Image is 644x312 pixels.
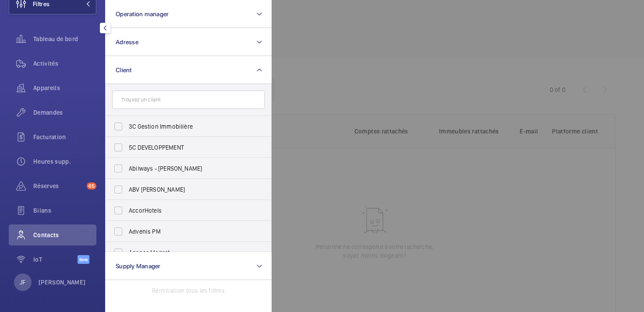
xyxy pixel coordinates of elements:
[33,255,78,264] span: IoT
[87,182,96,189] span: 65
[33,231,96,239] span: Contacts
[33,35,96,43] span: Tableau de bord
[33,133,96,141] span: Facturation
[33,182,83,190] span: Réserves
[20,278,25,287] p: JF
[33,206,96,215] span: Bilans
[39,278,86,287] p: [PERSON_NAME]
[78,255,89,264] span: Beta
[33,157,96,166] span: Heures supp.
[33,84,96,92] span: Appareils
[33,59,96,68] span: Activités
[33,108,96,117] span: Demandes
